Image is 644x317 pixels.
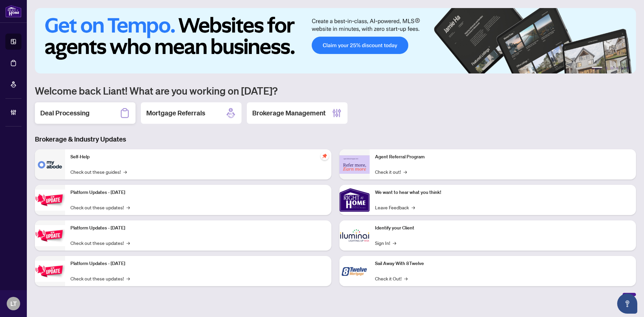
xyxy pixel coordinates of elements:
[375,239,396,247] a: Sign In!→
[627,67,629,69] button: 6
[393,239,396,247] span: →
[616,67,619,69] button: 4
[375,275,408,282] a: Check it Out!→
[70,224,326,232] p: Platform Updates - [DATE]
[35,8,636,73] img: Slide 0
[123,168,127,175] span: →
[375,204,415,211] a: Leave Feedback→
[621,67,624,69] button: 5
[252,108,326,118] h2: Brokerage Management
[375,153,631,161] p: Agent Referral Program
[146,108,205,118] h2: Mortgage Referrals
[617,294,637,314] button: Open asap
[339,185,370,215] img: We want to hear what you think!
[339,256,370,286] img: Sail Away With 8Twelve
[35,261,65,282] img: Platform Updates - June 23, 2025
[339,155,370,174] img: Agent Referral Program
[35,84,636,97] h1: Welcome back Liant! What are you working on [DATE]?
[610,67,613,69] button: 3
[375,168,407,175] a: Check it out!→
[126,239,130,247] span: →
[35,225,65,246] img: Platform Updates - July 8, 2025
[5,5,21,17] img: logo
[35,149,65,179] img: Self-Help
[70,153,326,161] p: Self-Help
[70,189,326,196] p: Platform Updates - [DATE]
[605,67,608,69] button: 2
[321,152,329,160] span: pushpin
[375,224,631,232] p: Identify your Client
[70,239,130,247] a: Check out these updates!→
[339,220,370,251] img: Identify your Client
[412,204,415,211] span: →
[70,275,130,282] a: Check out these updates!→
[126,275,130,282] span: →
[35,135,636,144] h3: Brokerage & Industry Updates
[126,204,130,211] span: →
[592,67,602,69] button: 1
[35,190,65,211] img: Platform Updates - July 21, 2025
[404,275,408,282] span: →
[70,260,326,267] p: Platform Updates - [DATE]
[375,260,631,267] p: Sail Away With 8Twelve
[70,204,130,211] a: Check out these updates!→
[10,299,17,308] span: LT
[40,108,90,118] h2: Deal Processing
[70,168,127,175] a: Check out these guides!→
[375,189,631,196] p: We want to hear what you think!
[404,168,407,175] span: →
